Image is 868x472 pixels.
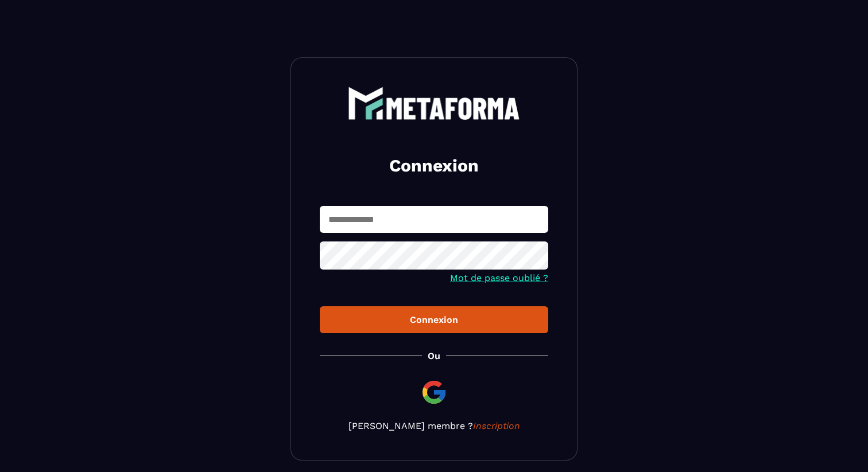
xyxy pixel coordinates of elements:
p: Ou [428,350,440,361]
div: Connexion [329,314,539,325]
p: [PERSON_NAME] membre ? [320,420,548,431]
a: logo [320,87,548,120]
a: Inscription [473,420,520,431]
img: logo [348,87,520,120]
a: Mot de passe oublié ? [450,272,548,283]
img: google [420,379,448,406]
h2: Connexion [334,154,534,177]
button: Connexion [320,306,548,333]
